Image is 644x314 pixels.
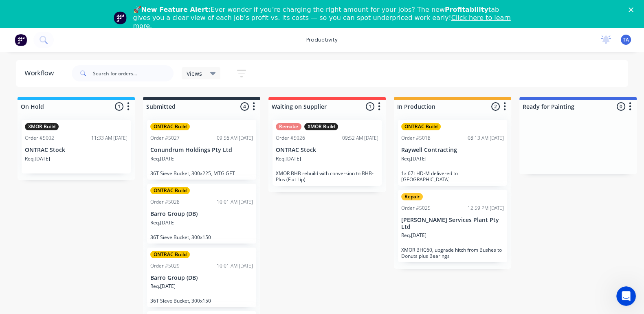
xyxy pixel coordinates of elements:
div: Order #5028 [150,198,180,206]
div: productivity [302,34,342,46]
p: 36T Sieve Bucket, 300x150 [150,234,253,240]
div: ONTRAC BuildOrder #502709:56 AM [DATE]Conundrum Holdings Pty LtdReq.[DATE]36T Sieve Bucket, 300x2... [147,120,256,180]
input: Search for orders... [93,65,174,81]
p: 36T Sieve Bucket, 300x225, MTG GET [150,170,253,176]
div: ONTRAC Build [150,187,190,194]
img: Factory [15,34,27,46]
a: Click here to learn more. [133,14,511,30]
p: ONTRAC Stock [25,147,127,154]
div: ONTRAC BuildOrder #501808:13 AM [DATE]Raywell ContractingReq.[DATE]1x 67t HD-M delivered to [GEOG... [398,120,507,186]
p: XMOR BHC60, upgrade hitch from Bushes to Donuts plus Bearings [401,247,504,259]
div: Workflow [24,68,58,78]
p: 1x 67t HD-M delivered to [GEOGRAPHIC_DATA] [401,170,504,182]
div: Order #5027 [150,134,180,142]
div: Close [629,7,637,12]
div: RepairOrder #502512:59 PM [DATE][PERSON_NAME] Services Plant Pty LtdReq.[DATE]XMOR BHC60, upgrade... [398,190,507,263]
div: ONTRAC BuildOrder #502910:01 AM [DATE]Barro Group (DB)Req.[DATE]36T Sieve Bucket, 300x150 [147,248,256,307]
p: Req. [DATE] [150,155,176,162]
div: Remake [276,123,301,130]
div: ONTRAC BuildOrder #502810:01 AM [DATE]Barro Group (DB)Req.[DATE]36T Sieve Bucket, 300x150 [147,184,256,244]
p: [PERSON_NAME] Services Plant Pty Ltd [401,217,504,231]
p: Req. [DATE] [401,232,426,239]
p: 36T Sieve Bucket, 300x150 [150,298,253,304]
div: Order #5002 [25,134,54,142]
div: 09:56 AM [DATE] [217,134,253,142]
iframe: Intercom live chat [616,286,636,306]
div: 11:33 AM [DATE] [91,134,127,142]
span: Views [187,69,202,78]
div: 🚀 Ever wonder if you’re charging the right amount for your jobs? The new tab gives you a clear vi... [133,6,518,30]
div: 10:01 AM [DATE] [217,262,253,270]
div: XMOR BuildOrder #500211:33 AM [DATE]ONTRAC StockReq.[DATE] [22,120,131,173]
div: Order #5025 [401,204,431,212]
div: XMOR Build [25,123,59,130]
b: New Feature Alert: [141,6,211,13]
p: Req. [DATE] [150,219,176,226]
span: TA [623,36,629,44]
b: Profitability [445,6,488,13]
div: Order #5018 [401,134,431,142]
div: 12:59 PM [DATE] [468,204,504,212]
div: XMOR Build [304,123,338,130]
p: Req. [DATE] [150,283,176,290]
p: Raywell Contracting [401,147,504,154]
p: Conundrum Holdings Pty Ltd [150,147,253,154]
p: Barro Group (DB) [150,211,253,217]
div: Order #5029 [150,262,180,270]
div: Repair [401,193,423,200]
p: Req. [DATE] [401,155,426,162]
div: Order #5026 [276,134,305,142]
p: Req. [DATE] [276,155,301,162]
p: Barro Group (DB) [150,274,253,281]
img: Profile image for Team [114,11,127,24]
div: 08:13 AM [DATE] [468,134,504,142]
p: ONTRAC Stock [276,147,378,154]
div: 10:01 AM [DATE] [217,198,253,206]
div: ONTRAC Build [401,123,441,130]
p: Req. [DATE] [25,155,50,162]
div: ONTRAC Build [150,123,190,130]
div: RemakeXMOR BuildOrder #502609:52 AM [DATE]ONTRAC StockReq.[DATE]XMOR BHB rebuild with conversion ... [273,120,382,186]
p: XMOR BHB rebuild with conversion to BHB-Plus (Flat Lip) [276,170,378,182]
div: ONTRAC Build [150,251,190,258]
div: 09:52 AM [DATE] [342,134,378,142]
